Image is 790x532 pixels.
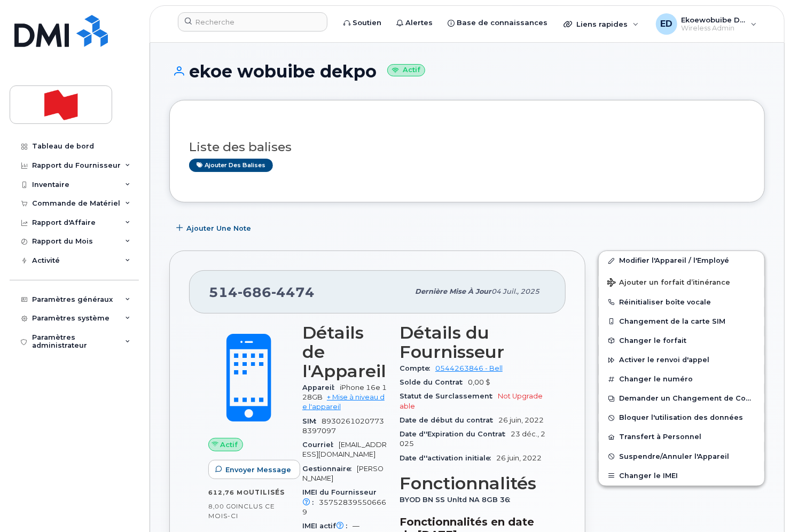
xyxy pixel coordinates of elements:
button: Ajouter un forfait d’itinérance [599,271,764,293]
h1: ekoe wobuibe dekpo [169,62,765,81]
span: [EMAIL_ADDRESS][DOMAIN_NAME] [302,441,387,458]
span: Date d''Expiration du Contrat [400,430,511,438]
button: Demander un Changement de Compte [599,389,764,408]
button: Changer le IMEI [599,466,764,486]
a: + Mise à niveau de l'appareil [302,393,385,411]
small: Actif [387,64,425,76]
h3: Détails du Fournisseur [400,323,546,362]
span: IMEI actif [302,522,353,530]
button: Transfert à Personnel [599,427,764,447]
a: Modifier l'Appareil / l'Employé [599,251,764,270]
span: Suspendre/Annuler l'Appareil [619,452,729,460]
span: — [353,522,359,530]
span: Ajouter une Note [186,223,251,233]
span: Gestionnaire [302,465,357,473]
span: Courriel [302,441,339,449]
h3: Liste des balises [189,140,745,154]
button: Activer le renvoi d'appel [599,350,764,370]
span: Ajouter un forfait d’itinérance [607,278,730,288]
span: 612,76 Mo [208,489,249,496]
span: Actif [221,440,238,450]
span: inclus ce mois-ci [208,502,275,520]
span: 686 [238,284,271,300]
span: iPhone 16e 128GB [302,384,387,401]
button: Ajouter une Note [169,218,260,238]
span: Solde du Contrat [400,378,468,386]
span: BYOD BN SS Unltd NA 8GB 36 [400,496,515,504]
span: 04 juil., 2025 [491,287,539,295]
span: Compte [400,364,435,372]
button: Suspendre/Annuler l'Appareil [599,447,764,466]
span: 89302610207738397097 [302,417,384,435]
span: Activer le renvoi d'appel [619,356,709,364]
h3: Fonctionnalités [400,474,546,493]
span: 8,00 Go [208,503,236,510]
span: 514 [209,284,315,300]
a: Ajouter des balises [189,159,273,172]
button: Changement de la carte SIM [599,312,764,331]
span: Envoyer Message [225,465,291,475]
span: utilisés [249,488,285,496]
span: 357528395506669 [302,498,386,516]
span: 4474 [271,284,315,300]
span: Appareil [302,384,340,392]
span: 0,00 $ [468,378,490,386]
span: Date de début du contrat [400,416,498,424]
span: SIM [302,417,322,425]
span: Dernière mise à jour [415,287,491,295]
button: Changer le forfait [599,331,764,350]
span: Statut de Surclassement [400,392,498,400]
span: Not Upgradeable [400,392,543,410]
span: 26 juin, 2022 [496,454,542,462]
h3: Détails de l'Appareil [302,323,387,381]
span: Date d''activation initiale [400,454,496,462]
a: 0544263846 - Bell [435,364,503,372]
span: IMEI du Fournisseur [302,488,377,506]
button: Envoyer Message [208,460,300,479]
button: Changer le numéro [599,370,764,389]
span: Changer le forfait [619,337,686,345]
button: Réinitialiser boîte vocale [599,293,764,312]
span: 26 juin, 2022 [498,416,544,424]
button: Bloquer l'utilisation des données [599,408,764,427]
